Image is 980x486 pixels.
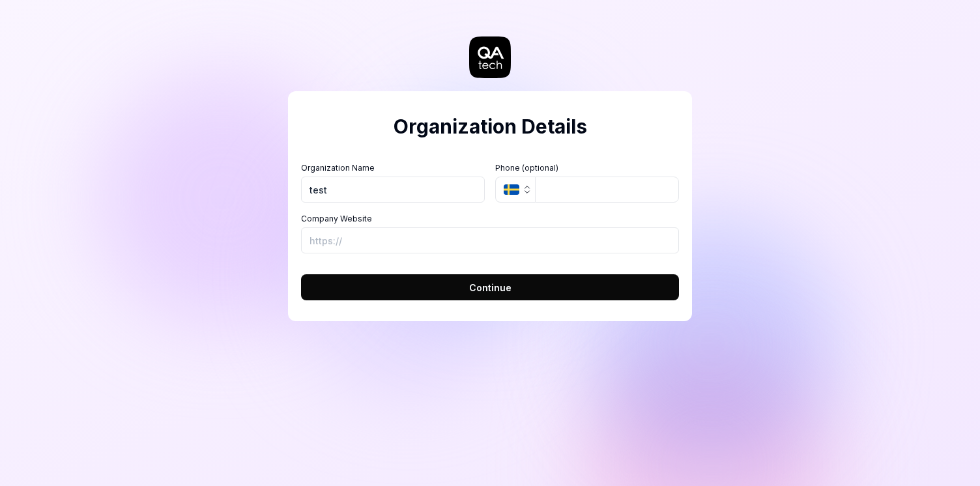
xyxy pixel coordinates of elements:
[469,281,512,294] span: Continue
[301,162,485,174] label: Organization Name
[301,213,679,225] label: Company Website
[495,162,679,174] label: Phone (optional)
[301,274,679,300] button: Continue
[301,227,679,253] input: https://
[301,112,679,141] h2: Organization Details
